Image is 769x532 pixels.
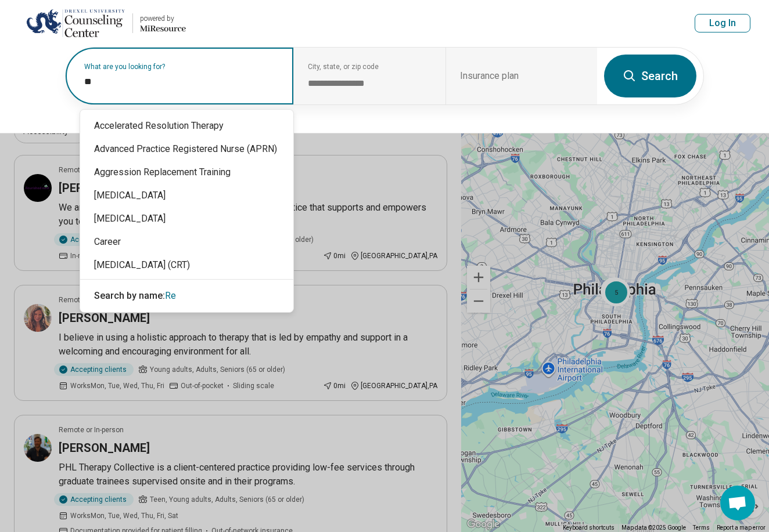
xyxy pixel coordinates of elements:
[84,63,279,70] label: What are you looking for?
[26,9,125,37] img: Drexel University
[80,137,293,161] div: Advanced Practice Registered Nurse (APRN)
[165,290,176,301] span: Re
[80,254,293,277] div: [MEDICAL_DATA] (CRT)
[80,110,293,312] div: Suggestions
[80,114,293,137] div: Accelerated Resolution Therapy
[80,161,293,184] div: Aggression Replacement Training
[695,14,750,32] button: Log In
[604,55,696,97] button: Search
[140,13,186,24] div: powered by
[80,184,293,207] div: [MEDICAL_DATA]
[80,230,293,254] div: Career
[94,290,165,301] span: Search by name:
[80,207,293,230] div: [MEDICAL_DATA]
[720,486,755,520] a: Open chat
